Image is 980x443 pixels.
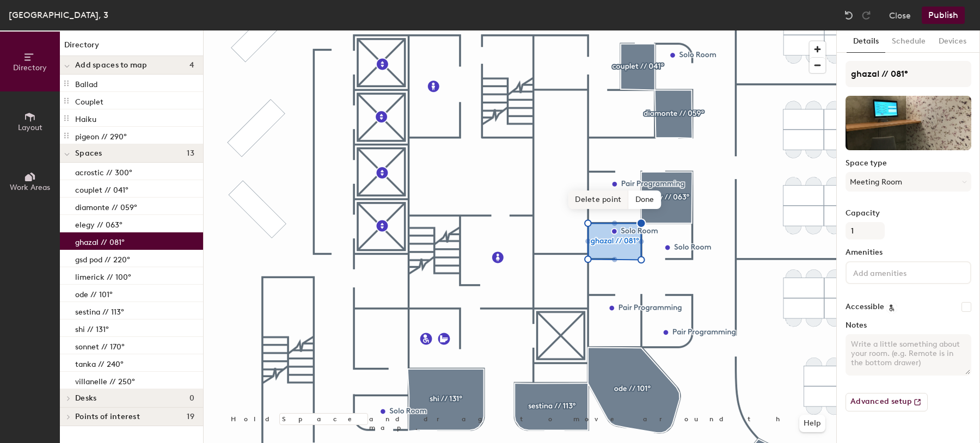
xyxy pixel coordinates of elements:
[9,8,108,22] div: [GEOGRAPHIC_DATA], 3
[75,252,130,264] p: gsd pod // 220°
[75,374,135,386] p: villanelle // 250°
[847,30,885,53] button: Details
[885,30,932,53] button: Schedule
[75,94,103,107] p: Couplet
[75,129,127,141] p: pigeon // 290°
[187,149,194,158] span: 13
[75,61,148,70] span: Add spaces to map
[75,394,96,403] span: Desks
[568,190,628,209] span: Delete point
[75,182,128,195] p: couplet // 041°
[846,96,971,150] img: The space named ghazal // 081°
[799,415,825,432] button: Help
[189,61,194,70] span: 4
[75,200,137,212] p: diamonte // 059°
[922,7,965,24] button: Publish
[846,209,971,218] label: Capacity
[846,172,971,192] button: Meeting Room
[10,183,50,192] span: Work Areas
[846,248,971,257] label: Amenities
[60,39,203,56] h1: Directory
[846,321,971,330] label: Notes
[846,393,928,411] button: Advanced setup
[846,303,884,311] label: Accessible
[187,413,194,421] span: 19
[75,287,113,299] p: ode // 101°
[846,159,971,168] label: Space type
[75,217,122,230] p: elegy // 063°
[75,304,124,317] p: sestina // 113°
[75,413,140,421] span: Points of interest
[843,10,854,21] img: Undo
[75,269,131,282] p: limerick // 100°
[629,190,661,209] span: Done
[851,266,949,279] input: Add amenities
[75,112,96,124] p: Haiku
[75,322,109,334] p: shi // 131°
[75,356,124,369] p: tanka // 240°
[861,10,872,21] img: Redo
[932,30,973,53] button: Devices
[13,63,47,72] span: Directory
[189,394,194,403] span: 0
[18,123,42,132] span: Layout
[75,149,102,158] span: Spaces
[75,235,125,247] p: ghazal // 081°
[75,339,125,352] p: sonnet // 170°
[75,77,97,89] p: Ballad
[889,7,911,24] button: Close
[75,165,132,177] p: acrostic // 300°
